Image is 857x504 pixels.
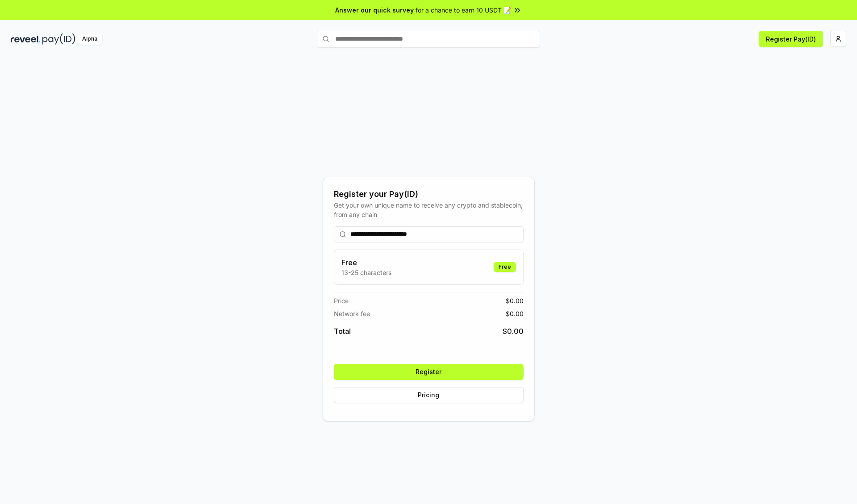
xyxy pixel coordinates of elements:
[494,262,516,272] div: Free
[42,33,75,45] img: pay_id
[334,387,524,403] button: Pricing
[506,309,524,318] span: $ 0.00
[335,5,414,15] span: Answer our quick survey
[77,33,102,45] div: Alpha
[759,31,823,47] button: Register Pay(ID)
[341,257,391,268] h3: Free
[506,296,524,305] span: $ 0.00
[11,33,41,45] img: reveel_dark
[334,309,370,318] span: Network fee
[334,296,349,305] span: Price
[334,188,524,200] div: Register your Pay(ID)
[334,200,524,219] div: Get your own unique name to receive any crypto and stablecoin, from any chain
[334,364,524,380] button: Register
[341,268,391,277] p: 13-25 characters
[416,5,511,15] span: for a chance to earn 10 USDT 📝
[334,326,351,337] span: Total
[503,326,524,337] span: $ 0.00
